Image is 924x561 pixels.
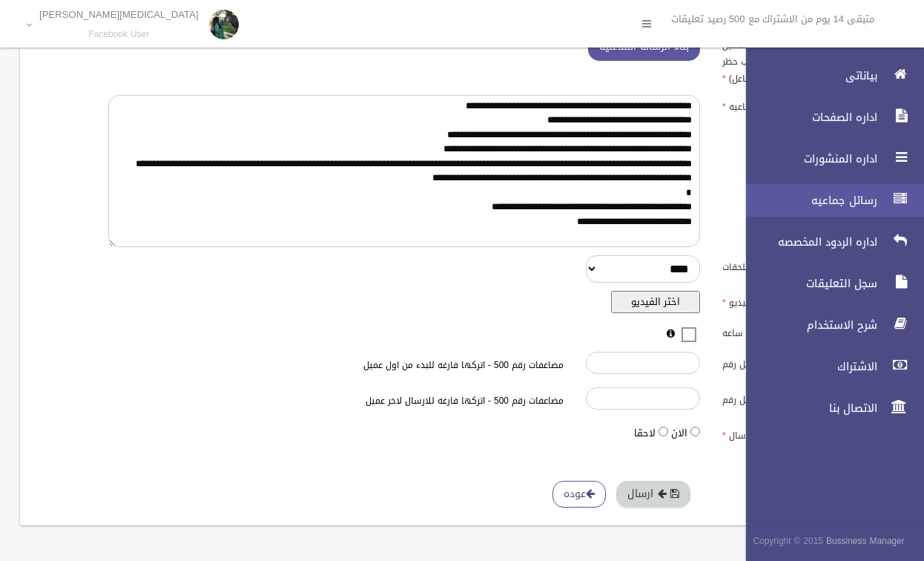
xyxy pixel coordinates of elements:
span: اداره الردود المخصصه [733,234,882,249]
h6: مضاعفات رقم 500 - اتركها فارغه للارسال لاخر عميل [245,396,564,406]
span: الاتصال بنا [733,401,882,416]
a: الاتصال بنا [733,392,924,424]
label: نص الرساله الجماعيه [711,95,848,116]
label: البدء من عميل رقم [711,352,848,373]
label: رساله تفاعليه (افضل لتحسين جوده الصفحه وتجنب حظر ضعف التفاعل) [711,33,848,87]
a: بياناتى [733,59,924,92]
span: بياناتى [733,68,882,83]
a: رسائل جماعيه [733,184,924,217]
span: شرح الاستخدام [733,318,882,332]
p: [MEDICAL_DATA][PERSON_NAME] [39,9,199,20]
label: المتفاعلين اخر 24 ساعه [711,321,848,342]
a: الاشتراك [733,350,924,383]
a: اداره الردود المخصصه [733,226,924,258]
a: شرح الاستخدام [733,309,924,341]
label: الان [671,424,687,442]
span: Copyright © 2015 [753,533,823,549]
button: ارسال [616,481,690,508]
label: فيديو [711,291,848,312]
label: ارسال ملحقات [711,255,848,276]
span: رسائل جماعيه [733,193,882,208]
span: اداره المنشورات [733,151,882,166]
span: الاشتراك [733,359,882,374]
a: اداره المنشورات [733,142,924,175]
span: اداره الصفحات [733,110,882,125]
a: اداره الصفحات [733,101,924,134]
a: سجل التعليقات [733,267,924,300]
label: التوقف عند عميل رقم [711,387,848,408]
a: عوده [552,481,606,508]
button: اختر الفيديو [611,291,700,313]
span: سجل التعليقات [733,276,882,291]
label: وقت الارسال [711,424,848,444]
small: Facebook User [39,29,199,40]
h6: مضاعفات رقم 500 - اتركها فارغه للبدء من اول عميل [245,361,564,370]
strong: Bussiness Manager [826,533,905,549]
label: لاحقا [634,424,656,442]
